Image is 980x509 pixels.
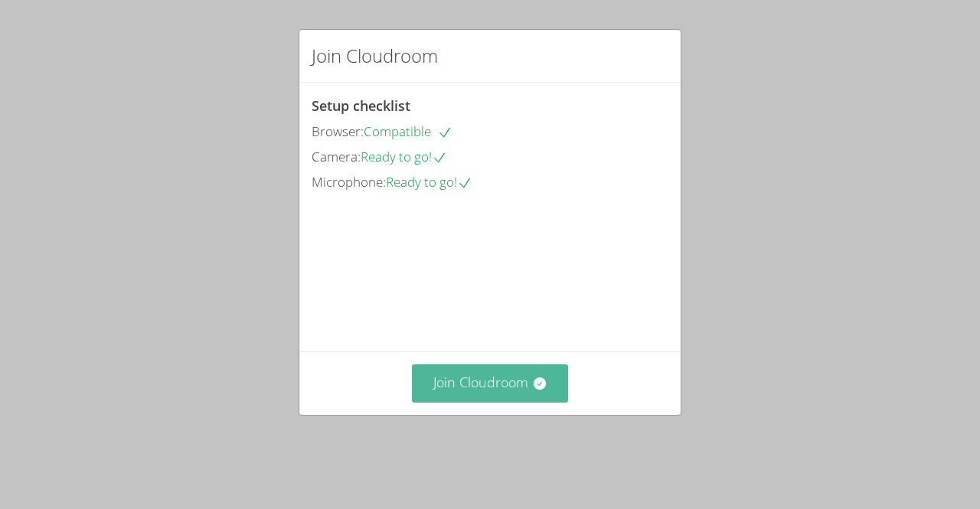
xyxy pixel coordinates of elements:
button: Join Cloudroom [412,364,569,402]
span: Microphone: [312,173,386,191]
span: Camera: [312,148,361,165]
span: Compatible [364,122,452,140]
h2: Join Cloudroom [312,42,438,70]
span: Ready to go! [386,173,472,191]
span: Ready to go! [361,148,447,165]
span: Setup checklist [312,96,410,115]
span: Browser: [312,122,364,140]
